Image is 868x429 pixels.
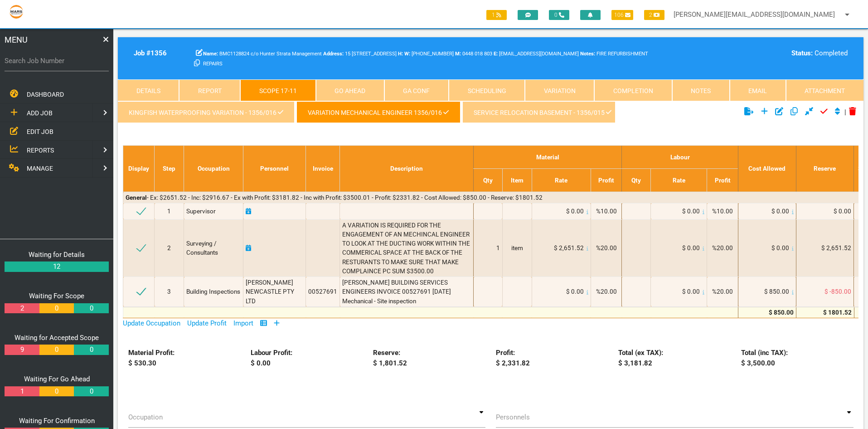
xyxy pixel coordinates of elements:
a: 0 [74,345,108,355]
a: Add Row [274,319,280,327]
label: Search Job Number [5,56,109,66]
th: Profit [591,168,622,192]
th: Qty [474,168,503,192]
th: Description [340,145,474,192]
span: MENU [5,34,28,46]
th: Occupation [184,145,243,192]
span: $ 0.00 [566,207,584,215]
span: $ 0.00 [566,288,584,295]
div: Total (ex TAX): $ 3,181.82 [613,348,736,368]
span: Aaron Abela [455,51,492,57]
span: $ 0.00 [771,244,789,251]
a: Report [179,79,240,101]
span: %10.00 [596,207,617,215]
span: item [511,244,523,251]
a: Update Profit [187,319,227,327]
a: Waiting for Accepted Scope [15,334,99,342]
a: service relocation basement - 1356/015 [462,101,623,123]
span: Building Inspections [186,288,240,295]
span: EDIT JOB [27,128,53,135]
a: Click here to add schedule. [246,207,251,215]
span: $ 0.00 [682,244,700,251]
th: Material [474,145,622,168]
span: DASHBOARD [27,91,64,98]
span: ADD JOB [27,109,53,117]
th: Rate [532,168,591,192]
a: kingfish waterproofing variation - 1356/016 [118,101,295,123]
th: Personnel [243,145,306,192]
a: Waiting for Details [29,251,85,259]
span: $ 850.00 [764,288,789,295]
a: Completion [594,79,672,101]
span: Supervisor [186,207,216,215]
a: Waiting For Go Ahead [24,375,90,383]
th: Profit [707,168,738,192]
a: Go Ahead [316,79,384,101]
span: %20.00 [712,288,733,295]
td: $ 0.00 [796,203,854,219]
a: Details [118,79,179,101]
img: s3file [9,5,24,19]
th: Cost Allowed [738,145,796,192]
th: Qty [622,168,651,192]
span: A VARIATION IS REQUIRED FOR THE ENGAGEMENT OF AN MECHINCAL ENGINEER TO LOOK AT THE DUCTING WORK W... [342,222,471,275]
a: Notes [672,79,730,101]
b: Address: [323,51,344,57]
b: General [126,194,147,201]
div: Material Profit: $ 530.30 [123,348,245,368]
th: Reserve [796,145,854,192]
span: MANAGE [27,165,53,172]
td: $ -850.00 [796,277,854,307]
span: Surveying / Consultants [186,240,218,256]
a: Click here to add schedule. [246,244,251,251]
div: Labour Profit: $ 0.00 [246,348,368,368]
a: 1 [5,386,39,397]
div: Reserve: $ 1,801.52 [368,348,490,368]
a: 0 [39,386,74,397]
div: Profit: $ 2,331.82 [490,348,613,368]
a: Variation [525,79,594,101]
div: Total (inc TAX): $ 3,500.00 [736,348,858,368]
span: Hunter Strata [404,51,454,57]
span: 15 [STREET_ADDRESS] [323,51,397,57]
div: | [742,101,859,123]
a: Attachment [786,79,863,101]
a: Waiting For Scope [29,292,84,300]
a: GA Conf [384,79,449,101]
a: 0 [39,345,74,355]
a: Show/Hide Columns [260,319,267,327]
a: 0 [39,303,74,314]
b: H: [398,51,403,57]
div: $ 1801.52 [798,308,852,317]
span: [PERSON_NAME] BUILDING SERVICES ENGINEERS INVOICE 00527691 [DATE] Mechanical - Site inspection [342,279,451,305]
a: Waiting For Confirmation [19,417,95,425]
b: E: [494,51,498,57]
td: [PERSON_NAME] NEWCASTLE PTY LTD [243,277,306,307]
div: $ 850.00 [741,308,794,317]
th: Display [123,145,155,192]
td: 00527691 [306,277,340,307]
th: Labour [622,145,738,168]
th: Invoice [306,145,340,192]
span: BMC1128824 c/o Hunter Strata Management [203,51,322,57]
a: Click here copy customer information. [194,59,200,67]
a: Email [730,79,786,101]
a: Scheduling [449,79,525,101]
a: variation mechanical Engineer 1356/016 [296,101,460,123]
a: 2 [5,303,39,314]
a: 0 [74,386,108,397]
span: 1 [486,10,507,20]
span: 106 [611,10,633,20]
b: M: [455,51,461,57]
span: $ 0.00 [682,288,700,295]
span: %20.00 [596,244,617,251]
th: Rate [651,168,707,192]
div: Completed [677,48,848,59]
span: $ 0.00 [682,207,700,215]
b: Status: [791,49,813,57]
span: 1 [496,244,500,251]
a: Import [233,319,253,327]
a: 12 [5,261,109,272]
span: 0 [549,10,569,20]
a: Update Occupation [123,319,180,327]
